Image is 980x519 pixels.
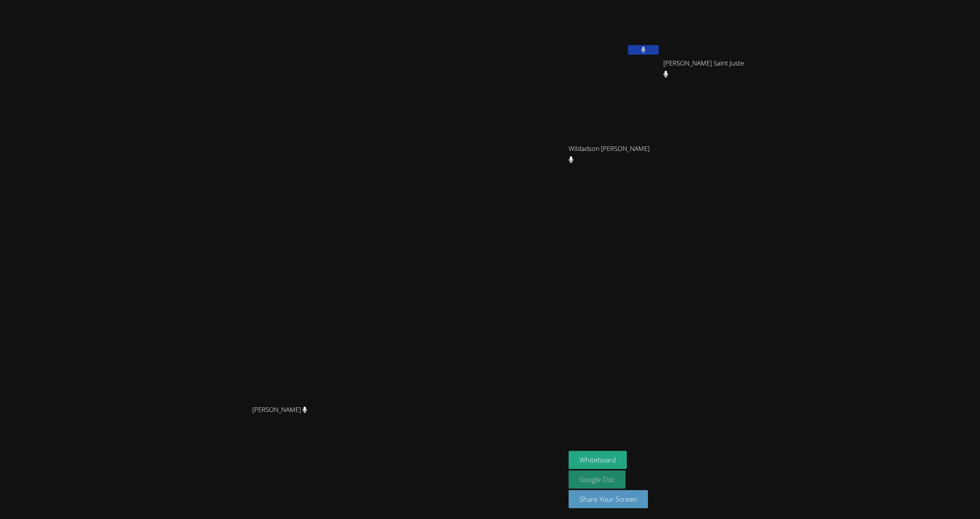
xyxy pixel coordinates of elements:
[663,58,749,80] span: [PERSON_NAME] Saint Juste
[569,451,627,469] button: Whiteboard
[569,143,654,166] span: Wildadson [PERSON_NAME]
[569,490,648,508] button: Share Your Screen
[252,404,307,415] span: [PERSON_NAME]
[569,470,626,489] a: Google Doc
